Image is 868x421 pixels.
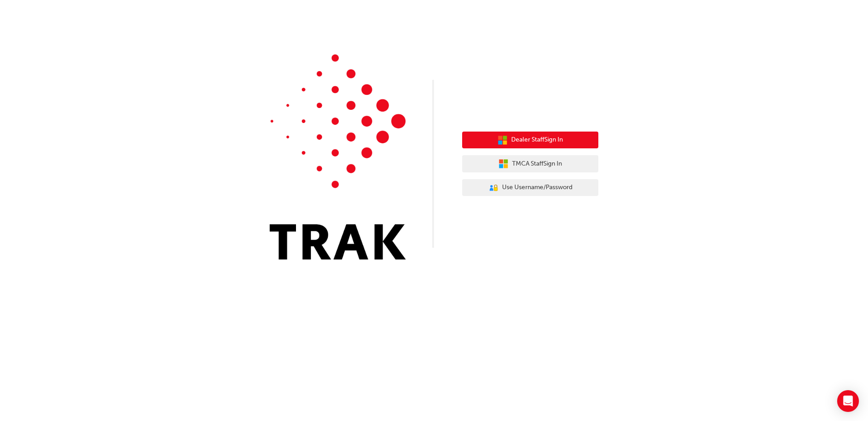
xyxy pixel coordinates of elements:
[462,179,598,196] button: Use Username/Password
[462,155,598,172] button: TMCA StaffSign In
[512,159,562,169] span: TMCA Staff Sign In
[502,182,572,193] span: Use Username/Password
[462,132,598,149] button: Dealer StaffSign In
[511,135,563,145] span: Dealer Staff Sign In
[270,54,406,259] img: Trak
[837,390,859,412] div: Open Intercom Messenger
